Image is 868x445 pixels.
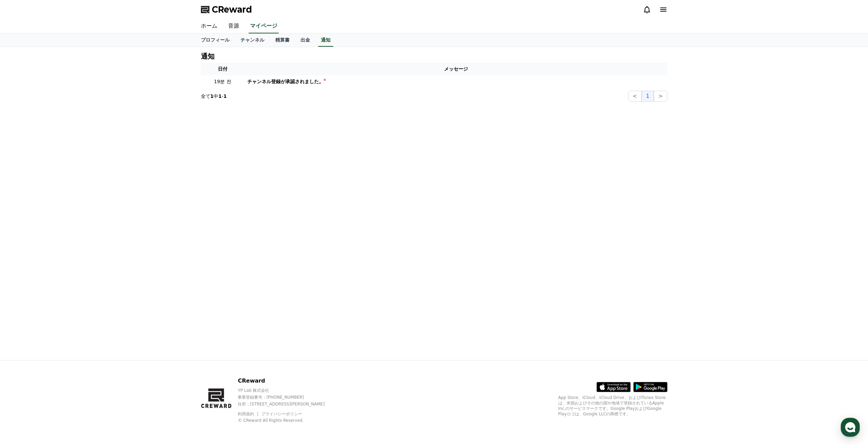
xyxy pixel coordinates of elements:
a: CReward [201,4,252,15]
a: ホーム [195,19,223,33]
button: < [628,91,642,102]
span: Home [17,226,29,232]
th: 日付 [201,63,245,75]
th: メッセージ [245,63,667,75]
a: 音源 [223,19,245,33]
a: チャンネル [235,34,270,47]
strong: 1 [218,93,222,99]
div: チャンネル登録が承認されました。 [247,78,324,85]
p: 19분 전 [204,78,242,85]
a: 通知 [318,34,333,47]
a: 精算書 [270,34,295,47]
a: プライバシーポリシー [261,412,302,416]
strong: 1 [210,93,214,99]
p: © CReward All Rights Reserved. [238,418,336,423]
span: Settings [101,226,118,232]
p: 住所 : [STREET_ADDRESS][PERSON_NAME] [238,401,336,407]
a: Messages [45,216,88,233]
p: App Store、iCloud、iCloud Drive、およびiTunes Storeは、米国およびその他の国や地域で登録されているApple Inc.のサービスマークです。Google P... [558,395,667,417]
p: CReward [238,377,336,385]
h4: 通知 [201,53,215,60]
span: Messages [57,227,77,232]
a: 出金 [295,34,315,47]
a: 利用規約 [238,412,259,416]
span: CReward [212,4,252,15]
a: マイページ [249,19,279,33]
p: 全て 中 - [201,93,227,100]
button: 1 [642,91,654,102]
p: YP Lab 株式会社 [238,388,336,393]
a: プロフィール [195,34,235,47]
strong: 1 [223,93,227,99]
a: Home [2,216,45,233]
button: > [654,91,667,102]
a: Settings [88,216,131,233]
p: 事業登録番号 : [PHONE_NUMBER] [238,395,336,400]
